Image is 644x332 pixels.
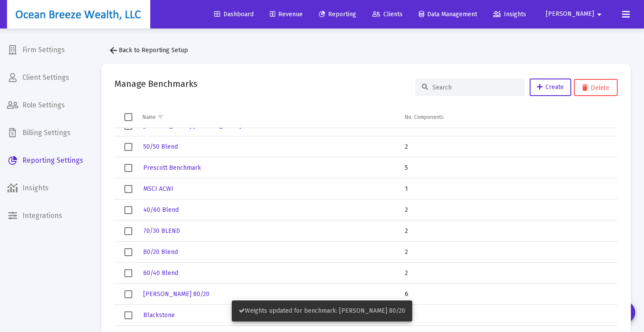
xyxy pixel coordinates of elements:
button: Blackstone [142,309,176,321]
span: Weights updated for benchmark: [PERSON_NAME] 80/20 [239,307,405,314]
span: Prescott Benchmark [143,164,201,171]
div: No. Components [405,114,444,121]
button: Delete [574,79,618,96]
span: 40/60 Blend [143,206,179,214]
div: 2 [405,269,610,278]
a: Data Management [412,6,484,23]
span: Blackstone [143,311,175,319]
div: Select row [124,269,132,277]
td: Column No. Components [399,107,618,128]
button: Back to Reporting Setup [101,42,195,59]
span: MSCI ACWI [143,185,173,193]
div: Select row [124,248,132,256]
div: Select row [124,290,132,298]
span: 50/50 Blend [143,143,178,150]
input: Search [432,84,518,91]
div: 6 [405,311,610,320]
span: [PERSON_NAME] 80/20 [143,290,209,298]
button: Prescott Benchmark [142,161,202,174]
div: 5 [405,164,610,172]
mat-icon: arrow_drop_down [594,6,605,23]
div: Select row [124,206,132,214]
button: 40/60 Blend [142,203,180,216]
div: Select row [124,227,132,235]
div: 2 [405,248,610,257]
div: 2 [405,227,610,236]
button: Create [530,79,571,96]
div: Select row [124,143,132,151]
span: Insights [493,11,526,18]
span: Clients [372,11,403,18]
button: MSCI ACWI [142,182,174,195]
a: Clients [365,6,410,23]
span: Data Management [419,11,477,18]
span: Revenue [270,11,303,18]
button: 60/40 Blend [142,267,179,279]
div: 6 [405,290,610,299]
div: Select row [124,122,132,130]
a: Insights [486,6,533,23]
h2: Manage Benchmarks [114,77,198,91]
button: [PERSON_NAME] [535,5,615,23]
div: Select row [124,185,132,193]
div: 1 [405,185,610,193]
span: [PERSON_NAME] [546,11,594,18]
span: Reporting [319,11,356,18]
button: [PERSON_NAME] 80/20 [142,288,210,300]
span: Show filter options for column 'Name' [157,114,164,120]
div: Select row [124,164,132,172]
div: Select row [124,311,132,319]
button: 80/20 Blend [142,246,179,258]
mat-icon: arrow_back [108,45,119,56]
div: 2 [405,143,610,151]
div: Name [142,114,156,121]
div: 2 [405,206,610,214]
span: 70/30 BLEND [143,227,180,235]
button: 50/50 Blend [142,140,179,153]
span: 60/40 Blend [143,269,178,277]
a: Dashboard [207,6,261,23]
span: Create [537,83,564,91]
td: Column Name [136,107,399,128]
a: Revenue [263,6,310,23]
button: 70/30 BLEND [142,225,181,237]
a: Reporting [312,6,363,23]
div: Data grid [114,107,618,326]
img: Dashboard [14,6,144,23]
span: 80/20 Blend [143,248,178,256]
span: Dashboard [214,11,254,18]
div: Select all [124,113,132,121]
span: Back to Reporting Setup [108,46,188,54]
